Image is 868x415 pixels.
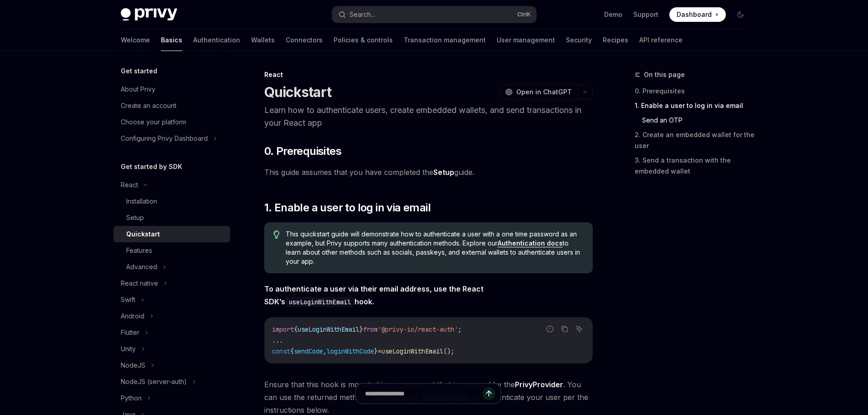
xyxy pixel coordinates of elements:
span: } [374,347,378,355]
span: useLoginWithEmail [298,325,360,333]
div: Advanced [126,261,157,272]
div: About Privy [121,84,155,95]
div: Python [121,393,142,404]
span: ... [272,336,283,344]
div: Setup [126,212,144,223]
div: Features [126,245,152,256]
div: Configuring Privy Dashboard [121,133,208,144]
img: dark logo [121,8,177,21]
div: Choose your platform [121,117,186,128]
button: Send message [483,387,495,400]
div: Search... [349,9,375,20]
h5: Get started by SDK [121,161,182,172]
div: Android [121,311,144,322]
span: Ctrl K [517,11,531,18]
a: Transaction management [404,29,486,51]
h1: Quickstart [264,84,332,100]
button: Report incorrect code [544,323,556,335]
span: } [360,325,363,333]
button: Open in ChatGPT [499,84,577,100]
a: Basics [161,29,182,51]
a: Demo [604,10,622,19]
span: = [378,347,381,355]
p: Learn how to authenticate users, create embedded wallets, and send transactions in your React app [264,104,593,129]
span: On this page [644,69,685,80]
div: Flutter [121,327,139,338]
span: useLoginWithEmail [381,347,443,355]
a: Features [113,242,230,259]
span: { [294,325,298,333]
a: About Privy [113,81,230,97]
div: NodeJS [121,360,145,371]
a: 3. Send a transaction with the embedded wallet [635,153,755,179]
a: User management [497,29,555,51]
a: Choose your platform [113,114,230,130]
a: Authentication docs [498,239,563,247]
h5: Get started [121,66,157,77]
a: Send an OTP [642,113,755,128]
a: Installation [113,193,230,210]
span: sendCode [294,347,323,355]
div: Unity [121,343,136,354]
a: Wallets [251,29,275,51]
a: PrivyProvider [515,380,563,389]
span: 1. Enable a user to log in via email [264,200,431,215]
a: Connectors [286,29,323,51]
div: Quickstart [126,229,160,240]
a: Quickstart [113,226,230,242]
a: Dashboard [669,7,726,22]
span: (); [443,347,454,355]
span: 0. Prerequisites [264,144,341,159]
a: Support [633,10,658,19]
div: Create an account [121,100,176,111]
a: Recipes [603,29,628,51]
a: Welcome [121,29,150,51]
span: Dashboard [677,10,712,19]
span: import [272,325,294,333]
strong: To authenticate a user via their email address, use the React SDK’s hook. [264,284,483,306]
a: 1. Enable a user to log in via email [635,98,755,113]
span: const [272,347,290,355]
div: React native [121,278,158,289]
button: Search...CtrlK [332,6,536,23]
span: , [323,347,327,355]
span: This guide assumes that you have completed the guide. [264,166,593,179]
svg: Tip [273,231,280,239]
a: API reference [639,29,683,51]
div: React [121,179,138,190]
span: '@privy-io/react-auth' [378,325,458,333]
div: NodeJS (server-auth) [121,376,187,387]
a: 0. Prerequisites [635,84,755,98]
button: Copy the contents from the code block [559,323,570,335]
div: React [264,70,593,79]
button: Ask AI [573,323,585,335]
span: { [290,347,294,355]
button: Toggle dark mode [733,7,748,22]
code: useLoginWithEmail [285,297,354,307]
a: Security [566,29,592,51]
span: from [363,325,378,333]
div: Swift [121,294,135,305]
a: Policies & controls [334,29,393,51]
span: ; [458,325,462,333]
a: Setup [433,168,454,177]
a: 2. Create an embedded wallet for the user [635,128,755,153]
a: Setup [113,210,230,226]
span: Open in ChatGPT [516,87,572,97]
span: loginWithCode [327,347,374,355]
a: Create an account [113,97,230,114]
div: Installation [126,196,157,207]
a: Authentication [193,29,240,51]
span: This quickstart guide will demonstrate how to authenticate a user with a one time password as an ... [286,230,583,266]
